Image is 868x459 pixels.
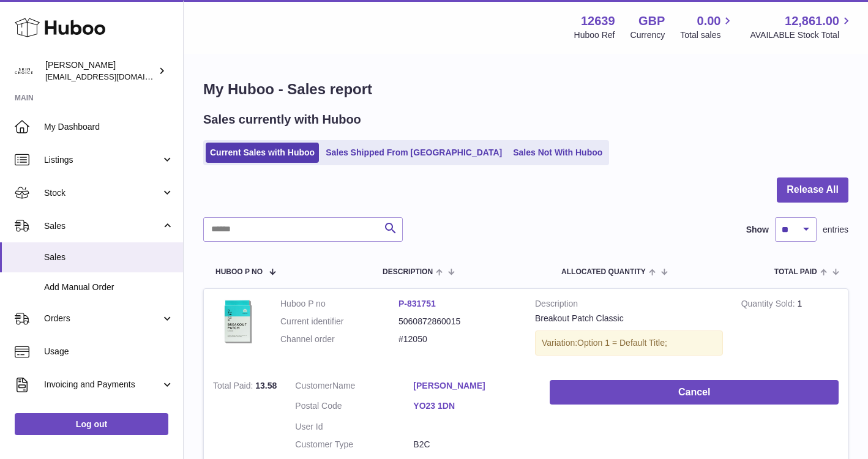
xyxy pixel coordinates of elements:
a: Sales Not With Huboo [509,143,607,163]
dt: Name [295,380,413,395]
a: P-831751 [398,299,436,308]
span: Invoicing and Payments [44,379,161,390]
dt: Postal Code [295,400,413,415]
label: Show [746,224,769,236]
span: Option 1 = Default Title; [577,338,667,348]
span: My Dashboard [44,121,174,133]
span: ALLOCATED Quantity [561,268,646,276]
strong: GBP [638,13,665,29]
dt: Current identifier [280,316,398,327]
a: 12,861.00 AVAILABLE Stock Total [750,13,853,41]
img: admin@skinchoice.com [15,62,33,80]
strong: 12639 [581,13,615,29]
div: Breakout Patch Classic [535,313,723,324]
span: Customer [295,381,332,390]
dt: Huboo P no [280,298,398,310]
a: 0.00 Total sales [680,13,735,41]
div: Currency [630,29,665,41]
span: Total sales [680,29,735,41]
a: Log out [15,413,168,435]
button: Release All [777,177,848,203]
a: [PERSON_NAME] [413,380,531,392]
img: 126391698654679.jpg [213,298,262,347]
span: 0.00 [697,13,721,29]
span: 13.58 [255,381,277,390]
dd: B2C [413,439,531,450]
span: [EMAIL_ADDRESS][DOMAIN_NAME] [45,72,180,81]
span: Sales [44,220,161,232]
span: Description [383,268,433,276]
span: 12,861.00 [785,13,839,29]
span: AVAILABLE Stock Total [750,29,853,41]
h1: My Huboo - Sales report [203,80,848,99]
span: Usage [44,346,174,357]
span: Total paid [774,268,817,276]
strong: Total Paid [213,381,255,394]
h2: Sales currently with Huboo [203,111,361,128]
a: Sales Shipped From [GEOGRAPHIC_DATA] [321,143,506,163]
span: entries [823,224,848,236]
span: Huboo P no [215,268,263,276]
dd: #12050 [398,334,517,345]
strong: Quantity Sold [741,299,798,312]
span: Orders [44,313,161,324]
div: [PERSON_NAME] [45,59,155,83]
a: Current Sales with Huboo [206,143,319,163]
dt: Customer Type [295,439,413,450]
a: YO23 1DN [413,400,531,412]
dd: 5060872860015 [398,316,517,327]
dt: Channel order [280,334,398,345]
span: Stock [44,187,161,199]
td: 1 [732,289,848,371]
span: Listings [44,154,161,166]
span: Sales [44,252,174,263]
span: Add Manual Order [44,282,174,293]
div: Variation: [535,330,723,356]
dt: User Id [295,421,413,433]
div: Huboo Ref [574,29,615,41]
button: Cancel [550,380,839,405]
strong: Description [535,298,723,313]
